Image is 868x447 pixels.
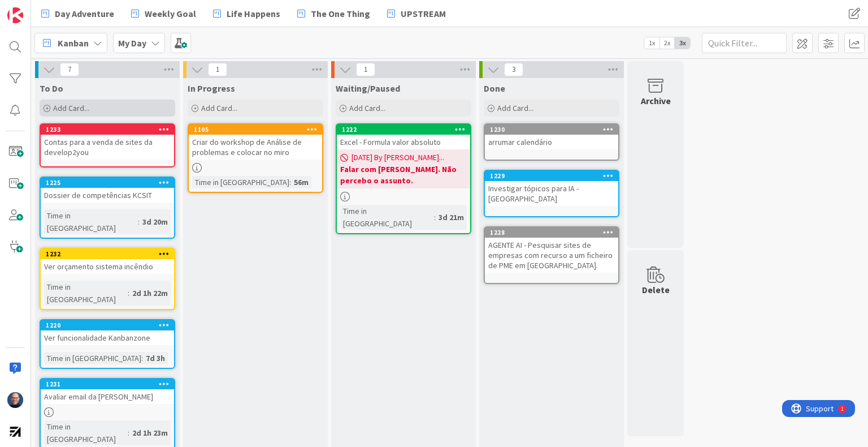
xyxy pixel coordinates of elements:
[188,83,235,94] span: In Progress
[34,3,121,24] a: Day Adventure
[55,7,114,20] span: Day Adventure
[644,37,659,49] span: 1x
[201,103,237,113] span: Add Card...
[340,205,434,230] div: Time in [GEOGRAPHIC_DATA]
[484,170,619,217] a: 1229Investigar tópicos para IA - [GEOGRAPHIC_DATA]
[342,126,470,134] div: 1222
[351,152,444,164] span: [DATE] By [PERSON_NAME]...
[504,63,523,76] span: 3
[485,238,618,273] div: AGENTE AI - Pesquisar sites de empresas com recurso a um ficheiro de PME em [GEOGRAPHIC_DATA].
[485,181,618,206] div: Investigar tópicos para IA - [GEOGRAPHIC_DATA]
[46,250,174,258] div: 1232
[659,37,675,49] span: 2x
[41,188,174,203] div: Dossier de competências KCSIT
[189,124,322,135] div: 1105
[40,319,175,369] a: 1220Ver funcionalidade KanbanzoneTime in [GEOGRAPHIC_DATA]:7d 3h
[337,135,470,149] div: Excel - Formula valor absoluto
[484,123,619,161] a: 1230arrumar calendário
[59,5,62,14] div: 1
[129,287,171,299] div: 2d 1h 22m
[702,33,787,53] input: Quick Filter...
[41,320,174,330] div: 1220
[340,164,467,186] b: Falar com [PERSON_NAME]. Não percebo o assunto.
[208,63,227,76] span: 1
[485,227,618,273] div: 1228AGENTE AI - Pesquisar sites de empresas com recurso a um ficheiro de PME em [GEOGRAPHIC_DATA].
[41,249,174,274] div: 1232Ver orçamento sistema incêndio
[485,124,618,149] div: 1230arrumar calendário
[118,37,146,49] b: My Day
[40,123,175,167] a: 1233Contas para a venda de sites da develop2you
[44,281,128,306] div: Time in [GEOGRAPHIC_DATA]
[141,352,143,364] span: :
[46,321,174,329] div: 1220
[290,3,377,24] a: The One Thing
[143,352,168,364] div: 7d 3h
[206,3,287,24] a: Life Happens
[41,320,174,345] div: 1220Ver funcionalidade Kanbanzone
[41,135,174,160] div: Contas para a venda de sites da develop2you
[485,171,618,206] div: 1229Investigar tópicos para IA - [GEOGRAPHIC_DATA]
[434,211,436,223] span: :
[41,379,174,389] div: 1231
[46,126,174,134] div: 1233
[642,283,670,296] div: Delete
[485,227,618,238] div: 1228
[227,7,280,20] span: Life Happens
[311,7,370,20] span: The One Thing
[41,389,174,404] div: Avaliar email da [PERSON_NAME]
[641,94,671,108] div: Archive
[44,209,138,234] div: Time in [GEOGRAPHIC_DATA]
[41,178,174,188] div: 1225
[24,2,51,15] span: Support
[41,124,174,135] div: 1233
[60,63,79,76] span: 7
[44,352,141,364] div: Time in [GEOGRAPHIC_DATA]
[485,124,618,135] div: 1230
[138,216,140,228] span: :
[336,123,471,234] a: 1222Excel - Formula valor absoluto[DATE] By [PERSON_NAME]...Falar com [PERSON_NAME]. Não percebo ...
[7,7,23,23] img: Visit kanbanzone.com
[337,124,470,135] div: 1222
[356,63,375,76] span: 1
[46,380,174,388] div: 1231
[337,124,470,149] div: 1222Excel - Formula valor absoluto
[53,103,89,113] span: Add Card...
[145,7,196,20] span: Weekly Goal
[485,171,618,181] div: 1229
[192,176,289,188] div: Time in [GEOGRAPHIC_DATA]
[380,3,453,24] a: UPSTREAM
[41,249,174,259] div: 1232
[124,3,203,24] a: Weekly Goal
[128,427,129,439] span: :
[129,427,171,439] div: 2d 1h 23m
[44,420,128,445] div: Time in [GEOGRAPHIC_DATA]
[436,211,467,223] div: 3d 21m
[401,7,446,20] span: UPSTREAM
[7,424,23,440] img: avatar
[349,103,385,113] span: Add Card...
[41,124,174,160] div: 1233Contas para a venda de sites da develop2you
[675,37,690,49] span: 3x
[7,392,23,408] img: Fg
[497,103,533,113] span: Add Card...
[189,135,322,160] div: Criar do workshop de Análise de problemas e colocar no miro
[46,179,174,187] div: 1225
[490,126,618,134] div: 1230
[40,83,63,94] span: To Do
[484,226,619,284] a: 1228AGENTE AI - Pesquisar sites de empresas com recurso a um ficheiro de PME em [GEOGRAPHIC_DATA].
[484,83,505,94] span: Done
[41,178,174,203] div: 1225Dossier de competências KCSIT
[336,83,400,94] span: Waiting/Paused
[41,330,174,345] div: Ver funcionalidade Kanbanzone
[194,126,322,134] div: 1105
[40,177,175,239] a: 1225Dossier de competências KCSITTime in [GEOGRAPHIC_DATA]:3d 20m
[291,176,311,188] div: 56m
[40,248,175,310] a: 1232Ver orçamento sistema incêndioTime in [GEOGRAPHIC_DATA]:2d 1h 22m
[128,287,129,299] span: :
[189,124,322,160] div: 1105Criar do workshop de Análise de problemas e colocar no miro
[188,123,323,193] a: 1105Criar do workshop de Análise de problemas e colocar no miroTime in [GEOGRAPHIC_DATA]:56m
[58,36,89,50] span: Kanban
[490,172,618,180] div: 1229
[289,176,291,188] span: :
[41,259,174,274] div: Ver orçamento sistema incêndio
